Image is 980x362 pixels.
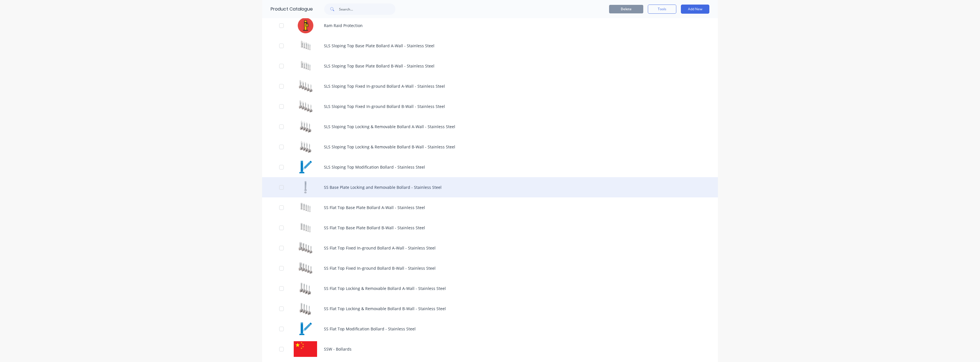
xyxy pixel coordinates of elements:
div: SLS Sloping Top Locking & Removable Bollard A-Wall - Stainless SteelSLS Sloping Top Locking & Rem... [262,116,718,137]
div: SS Flat Top Base Plate Bollard A-Wall - Stainless SteelSS Flat Top Base Plate Bollard A-Wall - St... [262,197,718,218]
div: SS Flat Top Fixed In-ground Bollard B-Wall - Stainless SteelSS Flat Top Fixed In-ground Bollard B... [262,258,718,278]
div: SS Flat Top Locking & Removable Bollard B-Wall - Stainless SteelSS Flat Top Locking & Removable B... [262,298,718,319]
div: SS Flat Top Modification Bollard - Stainless SteelSS Flat Top Modification Bollard - Stainless Steel [262,319,718,339]
button: Tools [648,5,676,14]
div: SLS Sloping Top Fixed In-ground Bollard A-Wall - Stainless SteelSLS Sloping Top Fixed In-ground B... [262,76,718,96]
div: SLS Sloping Top Base Plate Bollard A-Wall - Stainless SteelSLS Sloping Top Base Plate Bollard A-W... [262,36,718,56]
div: SS Flat Top Fixed In-ground Bollard A-Wall - Stainless SteelSS Flat Top Fixed In-ground Bollard A... [262,238,718,258]
div: SS Flat Top Base Plate Bollard B-Wall - Stainless SteelSS Flat Top Base Plate Bollard B-Wall - St... [262,218,718,238]
div: SS Flat Top Locking & Removable Bollard A-Wall - Stainless SteelSS Flat Top Locking & Removable B... [262,278,718,298]
div: SS Base Plate Locking and Removable Bollard - Stainless SteelSS Base Plate Locking and Removable ... [262,177,718,197]
div: SLS Sloping Top Base Plate Bollard B-Wall - Stainless SteelSLS Sloping Top Base Plate Bollard B-W... [262,56,718,76]
input: Search... [339,3,395,15]
div: Ram Raid ProtectionRam Raid Protection [262,15,718,36]
div: SSW - BollardsSSW - Bollards [262,339,718,359]
div: SLS Sloping Top Locking & Removable Bollard B-Wall - Stainless SteelSLS Sloping Top Locking & Rem... [262,137,718,157]
div: SLS Sloping Top Fixed In-ground Bollard B-Wall - Stainless SteelSLS Sloping Top Fixed In-ground B... [262,96,718,116]
button: Delete [609,5,643,13]
button: Add New [681,5,709,14]
div: SLS Sloping Top Modification Bollard - Stainless SteelSLS Sloping Top Modification Bollard - Stai... [262,157,718,177]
